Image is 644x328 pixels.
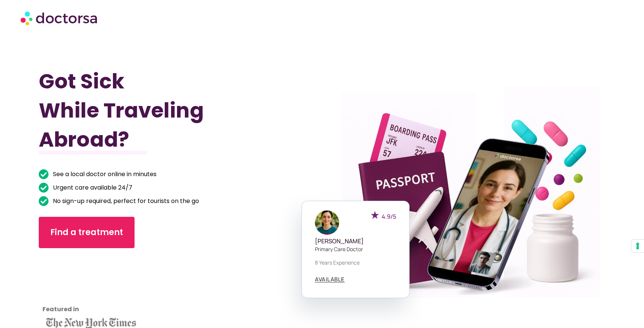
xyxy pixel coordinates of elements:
[51,196,199,206] span: No sign-up required, perfect for tourists on the go
[315,277,345,282] span: AVAILABLE
[51,182,132,193] span: Urgent care available 24/7
[631,240,644,252] button: Your consent preferences for tracking technologies
[51,169,157,179] span: See a local doctor online in minutes
[315,245,396,253] p: Primary care doctor
[42,305,79,313] strong: Featured in
[50,227,123,238] span: Find a treatment
[39,67,280,154] h1: Got Sick While Traveling Abroad?
[39,217,135,248] a: Find a treatment
[382,212,396,221] span: 4.9/5
[315,238,396,245] h5: [PERSON_NAME]
[315,259,396,266] p: 8 years experience
[315,277,345,282] a: AVAILABLE
[42,259,110,315] iframe: Customer reviews powered by Trustpilot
